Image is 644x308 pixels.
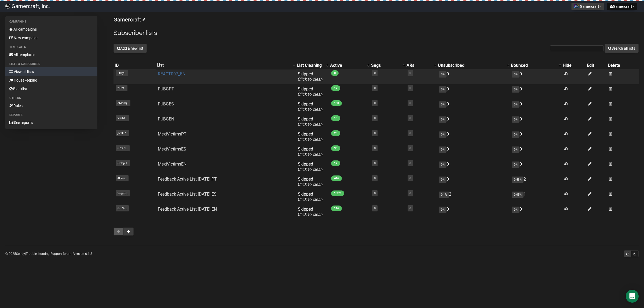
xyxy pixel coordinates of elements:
td: 0 [437,174,510,189]
td: 2 [437,189,510,204]
span: 0% [512,116,519,123]
a: Click to clean [298,152,323,157]
span: 0% [439,162,447,168]
span: 8xL3a.. [116,205,129,211]
a: 0 [374,86,376,90]
button: Search all lists [605,44,639,53]
a: View all lists [5,67,97,76]
td: 0 [510,144,561,159]
a: 0 [409,177,411,180]
th: List Cleaning: No sort applied, activate to apply an ascending sort [296,61,329,69]
a: New campaign [5,34,97,42]
span: Skipped [298,101,323,112]
button: Gamercraft [571,3,604,10]
td: 0 [510,129,561,144]
span: zlF2f.. [116,85,127,91]
span: 0.48% [512,177,524,183]
th: ID: No sort applied, sorting is disabled [114,61,156,69]
a: Click to clean [298,92,323,97]
span: LtwyI.. [116,70,128,76]
a: Click to clean [298,122,323,127]
th: ARs: No sort applied, activate to apply an ascending sort [405,61,437,69]
td: 0 [437,144,510,159]
th: Segs: No sort applied, activate to apply an ascending sort [370,61,406,69]
span: 17 [331,85,340,91]
a: Rules [5,101,97,110]
a: MexiVictimsEN [158,162,186,167]
div: ARs [407,63,431,68]
td: 0 [437,129,510,144]
span: 0% [439,116,447,123]
a: 0 [374,131,376,135]
td: 0 [437,84,510,99]
a: 0 [409,86,411,90]
th: List: Descending sort applied, activate to remove the sort [156,61,296,69]
a: All campaigns [5,25,97,34]
span: Skipped [298,116,323,127]
span: Skipped [298,131,323,142]
a: Click to clean [298,77,323,82]
span: u7CP3.. [116,145,130,151]
a: Click to clean [298,212,323,217]
td: 0 [437,69,510,84]
span: Skipped [298,146,323,157]
a: PUBGPT [158,86,174,91]
span: oMamj.. [116,100,130,106]
button: Add a new list [114,44,147,53]
div: Delete [608,63,638,68]
div: Hide [563,63,585,68]
a: 0 [409,131,411,135]
span: 0% [512,131,519,138]
a: 0 [409,162,411,165]
span: 0% [439,71,447,78]
button: Gamercraft [607,3,637,10]
span: Skipped [298,71,323,82]
span: Skipped [298,162,323,172]
a: Gamercraft [114,16,144,23]
a: 0 [374,207,376,210]
a: PUBGEN [158,116,174,122]
td: 0 [437,99,510,114]
a: Support forum [50,252,72,256]
a: 0 [374,177,376,180]
a: 0 [409,146,411,150]
a: 0 [374,101,376,105]
a: 0 [409,101,411,105]
td: 1 [510,189,561,204]
span: 0% [512,86,519,93]
th: Unsubscribed: No sort applied, activate to apply an ascending sort [437,61,510,69]
h2: Subscriber lists [114,28,639,38]
a: Feedback Active List [DATE] PT [158,177,217,182]
span: 0% [439,146,447,153]
a: Sendy [16,252,25,256]
span: 0% [512,101,519,108]
a: See reports [5,118,97,127]
a: 0 [409,207,411,210]
th: Edit: No sort applied, sorting is disabled [586,61,606,69]
a: Feedback Active List [DATE] EN [158,207,217,212]
span: 130 [331,100,342,106]
a: Housekeeping [5,76,97,85]
a: REACT007_EN [158,71,185,76]
span: 0% [512,162,519,168]
a: Troubleshooting [26,252,50,256]
span: 95 [331,145,340,151]
span: 0% [439,101,447,108]
span: Skipped [298,177,323,187]
div: List [157,63,290,68]
span: 0 [331,70,339,76]
div: Unsubscribed [438,63,504,68]
a: PUBGES [158,101,174,107]
p: © 2025 | | | Version 6.1.3 [5,251,92,257]
a: 0 [374,116,376,120]
a: All templates [5,50,97,59]
span: 0% [439,207,447,213]
img: 1.png [574,4,579,8]
span: 416 [331,175,342,181]
a: 0 [409,116,411,120]
a: Click to clean [298,182,323,187]
li: Reports [5,112,97,118]
th: Bounced: No sort applied, activate to apply an ascending sort [510,61,561,69]
a: 0 [374,146,376,150]
th: Delete: No sort applied, sorting is disabled [607,61,639,69]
